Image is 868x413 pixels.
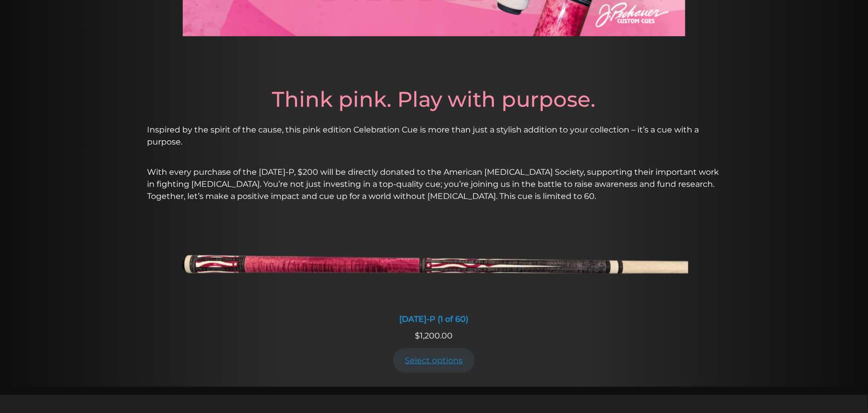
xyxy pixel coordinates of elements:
span: $ [415,331,420,340]
img: DEC6-P (1 of 60) [180,224,688,308]
p: With every purchase of the [DATE]-P, $200 will be directly donated to the American [MEDICAL_DATA]... [147,166,721,202]
p: Inspired by the spirit of the cause, this pink edition Celebration Cue is more than just a stylis... [147,124,721,148]
div: [DATE]-P (1 of 60) [180,314,688,324]
a: Add to cart: “DEC6-P (1 of 60)” [393,348,475,373]
a: DEC6-P (1 of 60) [DATE]-P (1 of 60) [180,224,688,330]
span: 1,200.00 [415,331,453,340]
